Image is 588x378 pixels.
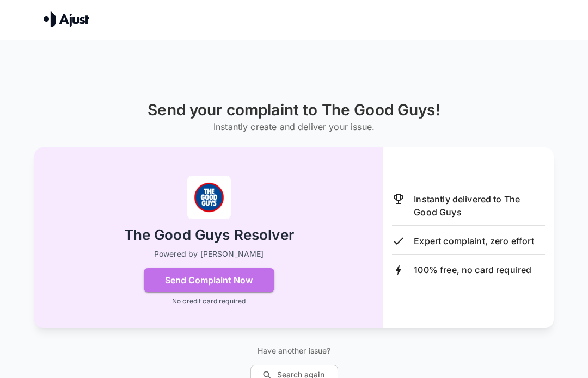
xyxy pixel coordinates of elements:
img: The Good Guys [187,176,231,219]
h2: The Good Guys Resolver [124,226,294,245]
button: Send Complaint Now [144,268,274,292]
p: No credit card required [172,296,246,306]
p: Powered by [PERSON_NAME] [154,249,264,259]
img: Ajust [44,11,89,27]
h1: Send your complaint to The Good Guys! [148,101,440,119]
h6: Instantly create and deliver your issue. [148,119,440,134]
p: Have another issue? [250,345,338,356]
p: Instantly delivered to The Good Guys [414,193,545,219]
p: Expert complaint, zero effort [414,234,534,247]
p: 100% free, no card required [414,263,531,276]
